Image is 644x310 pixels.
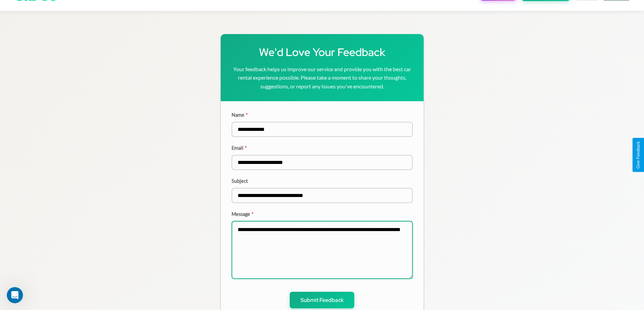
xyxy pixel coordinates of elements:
[7,287,23,303] iframe: Intercom live chat
[232,112,413,118] label: Name
[232,45,413,59] h1: We'd Love Your Feedback
[290,292,354,308] button: Submit Feedback
[232,65,413,91] p: Your feedback helps us improve our service and provide you with the best car rental experience po...
[232,178,413,184] label: Subject
[232,211,413,217] label: Message
[232,145,413,151] label: Email
[636,141,641,169] div: Give Feedback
